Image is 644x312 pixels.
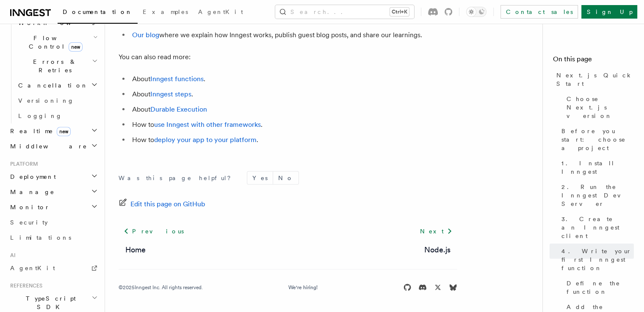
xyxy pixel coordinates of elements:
a: AgentKit [7,260,100,276]
button: Search...Ctrl+K [275,5,414,19]
span: Next.js Quick Start [556,71,634,88]
a: Limitations [7,230,100,245]
a: Durable Execution [150,105,207,113]
a: Edit this page on GitHub [119,198,205,210]
a: AgentKit [193,3,248,23]
a: Logging [15,108,100,123]
a: Next [415,224,457,239]
button: Yes [247,172,273,184]
a: Examples [138,3,193,23]
a: Home [125,244,146,256]
a: Choose Next.js version [563,91,634,123]
a: Next.js Quick Start [553,68,634,91]
a: Previous [119,224,188,239]
li: How to . [130,134,457,146]
li: About [130,104,457,115]
button: Realtimenew [7,123,100,139]
a: deploy your app to your platform [154,136,257,144]
button: Deployment [7,169,100,184]
span: AI [7,252,16,259]
span: AgentKit [10,265,55,271]
span: Deployment [7,172,56,181]
span: 2. Run the Inngest Dev Server [561,183,634,208]
button: Middleware [7,139,100,154]
span: Edit this page on GitHub [130,198,205,210]
a: Documentation [58,3,138,24]
span: Monitor [7,203,50,211]
span: 3. Create an Inngest client [561,215,634,240]
span: Limitations [10,234,71,241]
span: Realtime [7,127,71,135]
span: new [57,127,71,136]
span: TypeScript SDK [7,294,91,311]
p: Was this page helpful? [119,174,237,182]
a: Node.js [424,244,451,256]
a: 1. Install Inngest [558,156,634,179]
span: new [69,42,83,52]
span: Security [10,219,48,226]
a: We're hiring! [288,284,318,291]
a: 2. Run the Inngest Dev Server [558,179,634,211]
button: Cancellation [15,78,100,93]
span: Manage [7,188,55,196]
span: 1. Install Inngest [561,159,634,176]
span: Flow Control [15,34,93,51]
kbd: Ctrl+K [390,8,409,16]
a: use Inngest with other frameworks [154,120,261,129]
span: References [7,282,42,289]
button: Toggle dark mode [466,7,486,17]
a: Contact sales [500,5,578,19]
a: 3. Create an Inngest client [558,211,634,244]
a: Inngest functions [150,75,204,83]
a: Security [7,215,100,230]
span: AgentKit [198,8,243,15]
span: Define the function [567,279,634,296]
button: No [273,172,299,184]
button: Manage [7,184,100,200]
li: About . [130,73,457,85]
span: Versioning [18,97,74,104]
h4: On this page [553,54,634,68]
div: © 2025 Inngest Inc. All rights reserved. [119,284,203,291]
li: About . [130,88,457,100]
a: Our blog [132,31,159,39]
a: Define the function [563,276,634,299]
li: How to . [130,119,457,131]
p: You can also read more: [119,51,457,63]
span: 4. Write your first Inngest function [561,247,634,272]
li: where we explain how Inngest works, publish guest blog posts, and share our learnings. [130,29,457,41]
button: Errors & Retries [15,54,100,78]
a: Before you start: choose a project [558,123,634,156]
span: Examples [143,8,188,15]
a: Versioning [15,93,100,108]
span: Cancellation [15,81,88,90]
span: Platform [7,161,38,167]
a: Sign Up [581,5,637,19]
span: Errors & Retries [15,57,92,74]
button: Monitor [7,200,100,215]
span: Logging [18,112,62,119]
span: Choose Next.js version [567,95,634,120]
button: Flow Controlnew [15,30,100,54]
span: Documentation [63,8,133,15]
a: 4. Write your first Inngest function [558,244,634,276]
span: Middleware [7,142,87,151]
a: Inngest steps [150,90,191,98]
span: Before you start: choose a project [561,127,634,152]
